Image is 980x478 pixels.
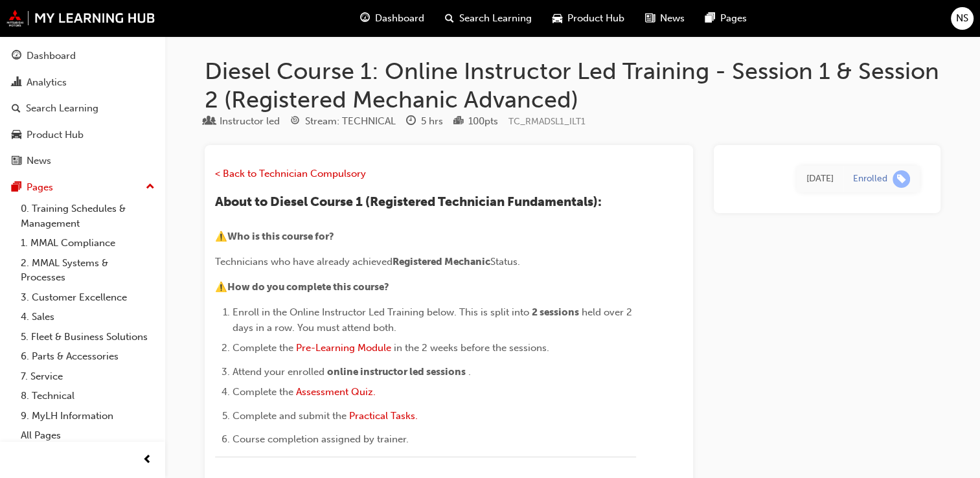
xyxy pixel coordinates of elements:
div: Pages [27,180,53,195]
span: guage-icon [360,10,370,27]
div: Dashboard [27,49,76,63]
div: Stream: TECHNICAL [305,114,396,129]
a: pages-iconPages [695,5,757,32]
span: online instructor led sessions [327,366,466,378]
h1: Diesel Course 1: Online Instructor Led Training - Session 1 & Session 2 (Registered Mechanic Adva... [205,57,940,113]
div: Duration [406,113,443,130]
a: search-iconSearch Learning [435,5,542,32]
span: Technicians who have already achieved [215,256,393,267]
span: up-icon [146,179,155,196]
div: Product Hub [27,128,84,142]
span: Product Hub [567,11,624,26]
span: Attend your enrolled [233,366,325,378]
span: learningResourceType_INSTRUCTOR_LED-icon [205,116,214,128]
span: About to Diesel Course 1 (Registered Technician Fundamentals): [215,194,602,209]
span: NS [956,11,968,26]
a: 0. Training Schedules & Management [16,199,160,233]
span: Course completion assigned by trainer. [233,433,409,445]
span: search-icon [12,103,21,115]
a: 2. MMAL Systems & Processes [16,253,160,288]
button: DashboardAnalyticsSearch LearningProduct HubNews [5,41,160,176]
span: 2 sessions [532,306,579,318]
span: guage-icon [12,51,21,62]
span: Status. [490,256,520,267]
span: Search Learning [459,11,532,26]
div: Search Learning [26,101,98,116]
img: mmal [6,10,155,27]
div: Stream [290,113,396,130]
span: target-icon [290,116,300,128]
a: Product Hub [5,123,160,147]
div: Wed Jun 25 2025 10:21:32 GMT+0930 (Australian Central Standard Time) [806,172,834,187]
span: Dashboard [375,11,424,26]
span: ⚠️ [215,231,227,242]
span: learningRecordVerb_ENROLL-icon [893,170,910,188]
a: Search Learning [5,97,160,120]
a: 9. MyLH Information [16,406,160,426]
span: Complete and submit the [233,410,347,422]
a: 1. MMAL Compliance [16,233,160,253]
span: pages-icon [12,182,21,194]
span: How do you complete this course? [227,281,389,293]
span: Pages [720,11,747,26]
a: Assessment Quiz. [296,386,376,398]
span: prev-icon [142,452,152,468]
span: news-icon [645,10,655,27]
div: Instructor led [220,114,280,129]
button: Pages [5,176,160,199]
span: chart-icon [12,77,21,89]
span: Who is this course for? [227,231,334,242]
a: Practical Tasks. [349,410,418,422]
a: 4. Sales [16,307,160,327]
div: 100 pts [468,114,498,129]
span: in the 2 weeks before the sessions. [394,342,549,354]
span: Enroll in the Online Instructor Led Training below. This is split into [233,306,529,318]
span: podium-icon [453,116,463,128]
div: Points [453,113,498,130]
span: search-icon [445,10,454,27]
span: News [660,11,685,26]
span: car-icon [12,130,21,141]
a: Analytics [5,71,160,95]
span: pages-icon [705,10,715,27]
a: guage-iconDashboard [350,5,435,32]
span: Complete the [233,386,293,398]
a: All Pages [16,426,160,446]
div: Type [205,113,280,130]
a: News [5,149,160,173]
div: News [27,154,51,168]
a: 8. Technical [16,386,160,406]
span: Registered Mechanic [393,256,490,267]
div: 5 hrs [421,114,443,129]
span: held over 2 days in a row. You must attend both. [233,306,635,334]
a: < Back to Technician Compulsory [215,168,366,179]
span: car-icon [553,10,562,27]
a: Pre-Learning Module [296,342,391,354]
a: news-iconNews [635,5,695,32]
span: clock-icon [406,116,416,128]
a: 5. Fleet & Business Solutions [16,327,160,347]
a: car-iconProduct Hub [542,5,635,32]
div: Enrolled [853,173,887,185]
button: NS [951,7,974,30]
a: 3. Customer Excellence [16,288,160,308]
span: Learning resource code [508,116,586,127]
span: Complete the [233,342,293,354]
span: news-icon [12,155,21,167]
a: Dashboard [5,44,160,68]
div: Analytics [27,75,67,90]
span: . [468,366,471,378]
a: 7. Service [16,367,160,387]
span: ⚠️ [215,281,227,293]
a: 6. Parts & Accessories [16,347,160,367]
